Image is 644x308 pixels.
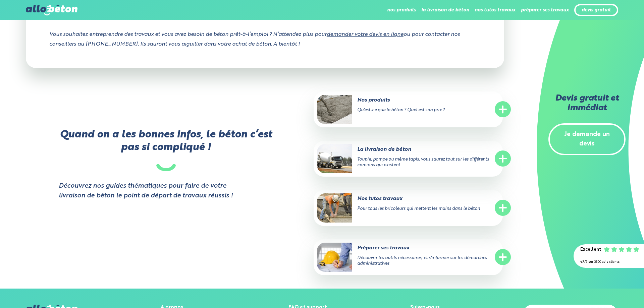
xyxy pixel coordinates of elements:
p: Préparer ses travaux [317,244,473,252]
li: nos tutos travaux [475,2,516,18]
span: Découvrir les outils nécessaires, et s'informer sur les démarches administratives [357,256,487,266]
i: Vous souhaitez entreprendre des travaux et vous avez besoin de béton prêt-à-l’emploi ? N’attendez... [49,32,460,47]
p: La livraison de béton [317,146,473,153]
a: devis gratuit [582,7,611,13]
img: Préparer ses travaux [317,243,352,272]
a: demander votre devis en ligne [327,32,404,37]
span: Qu'est-ce que le béton ? Quel est son prix ? [357,108,445,112]
p: Quand on a les bonnes infos, le béton c’est pas si compliqué ! [59,128,273,172]
img: Nos tutos travaux [317,193,352,223]
img: Nos produits [317,95,352,124]
li: préparer ses travaux [521,2,569,18]
li: la livraison de béton [421,2,469,18]
p: Nos tutos travaux [317,195,473,202]
img: allobéton [26,5,77,15]
span: Pour tous les bricoleurs qui mettent les mains dans le béton [357,206,480,211]
img: La livraison de béton [317,144,352,173]
p: Nos produits [317,97,473,104]
span: Toupie, pompe ou même tapis, vous saurez tout sur les différents camions qui existent [357,157,489,167]
strong: Découvrez nos guides thématiques pour faire de votre livraison de béton le point de départ de tra... [59,181,240,201]
li: nos produits [387,2,416,18]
